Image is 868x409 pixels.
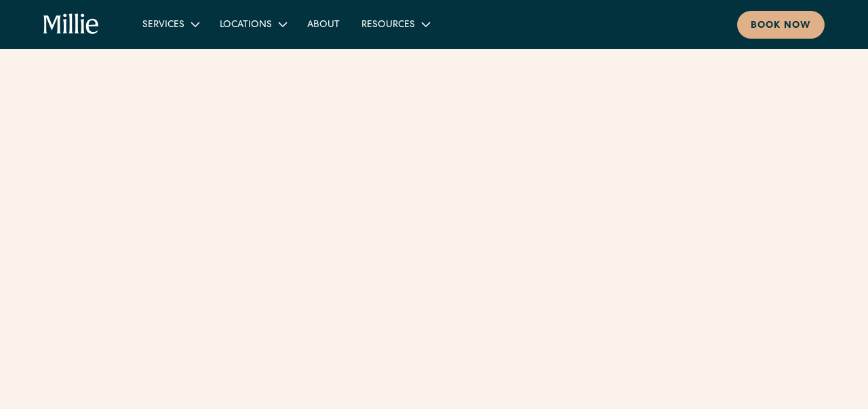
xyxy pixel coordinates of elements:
[43,14,99,35] a: home
[751,19,811,33] div: Book now
[737,11,825,39] a: Book now
[142,18,184,33] div: Services
[132,13,209,35] div: Services
[361,18,415,33] div: Resources
[220,18,272,33] div: Locations
[296,13,351,35] a: About
[209,13,296,35] div: Locations
[351,13,439,35] div: Resources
